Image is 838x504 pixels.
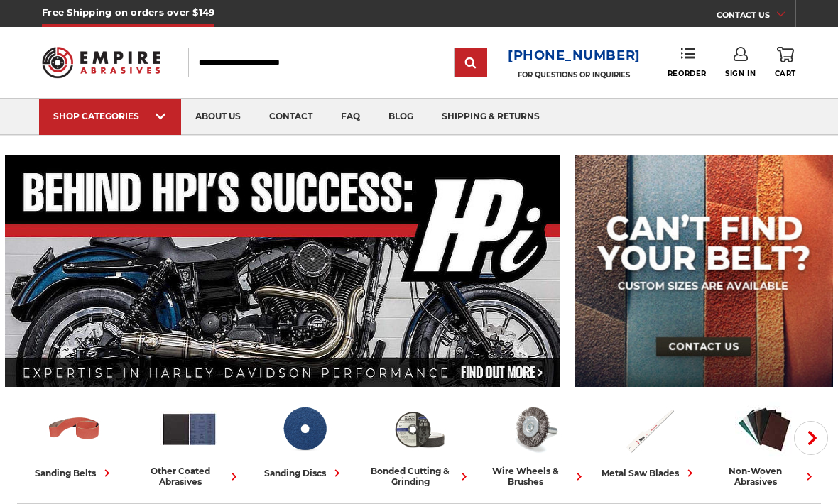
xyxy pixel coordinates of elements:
[483,466,587,487] div: wire wheels & brushes
[598,400,702,481] a: metal saw blades
[620,400,679,459] img: Metal Saw Blades
[5,155,560,387] img: Banner for an interview featuring Horsepower Inc who makes Harley performance upgrades featured o...
[23,400,126,481] a: sanding belts
[668,47,707,77] a: Reorder
[575,155,833,387] img: promo banner for custom belts.
[725,69,756,78] span: Sign In
[368,466,472,487] div: bonded cutting & grinding
[668,69,707,78] span: Reorder
[253,400,357,481] a: sanding discs
[181,99,255,135] a: about us
[775,47,796,78] a: Cart
[255,99,327,135] a: contact
[160,400,219,459] img: Other Coated Abrasives
[735,400,794,459] img: Non-woven Abrasives
[374,99,428,135] a: blog
[508,70,641,80] p: FOR QUESTIONS OR INQUIRIES
[42,39,160,85] img: Empire Abrasives
[138,400,241,487] a: other coated abrasives
[457,49,485,77] input: Submit
[138,466,241,487] div: other coated abrasives
[483,400,587,487] a: wire wheels & brushes
[53,111,167,121] div: SHOP CATEGORIES
[428,99,554,135] a: shipping & returns
[713,400,817,487] a: non-woven abrasives
[602,466,697,481] div: metal saw blades
[327,99,374,135] a: faq
[390,400,449,459] img: Bonded Cutting & Grinding
[275,400,334,459] img: Sanding Discs
[775,69,796,78] span: Cart
[368,400,472,487] a: bonded cutting & grinding
[794,421,828,455] button: Next
[713,466,817,487] div: non-woven abrasives
[264,466,344,481] div: sanding discs
[717,7,795,27] a: CONTACT US
[35,466,114,481] div: sanding belts
[505,400,564,459] img: Wire Wheels & Brushes
[45,400,104,459] img: Sanding Belts
[508,45,641,66] a: [PHONE_NUMBER]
